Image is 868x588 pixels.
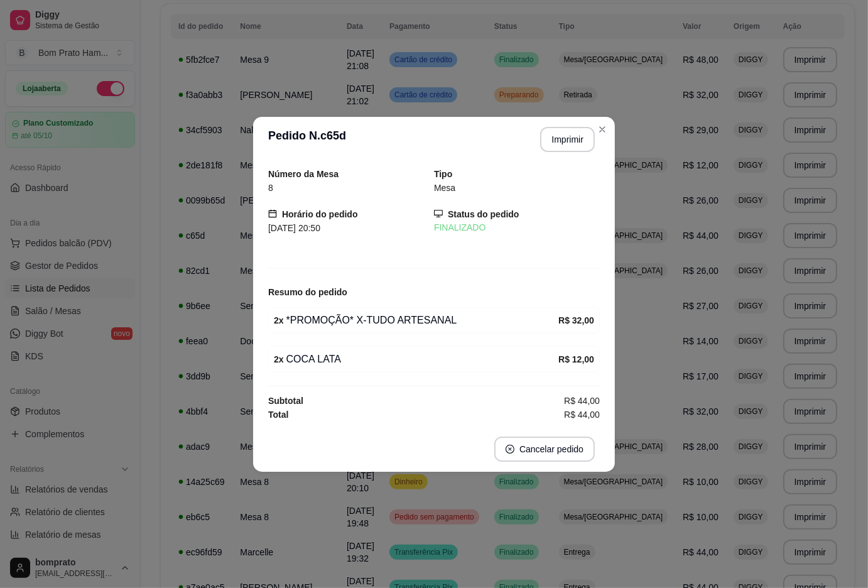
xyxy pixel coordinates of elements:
h3: Pedido N. c65d [268,127,346,152]
strong: Subtotal [268,396,303,406]
span: R$ 44,00 [564,394,600,408]
strong: R$ 12,00 [558,354,594,364]
button: Imprimir [540,127,595,152]
div: FINALIZADO [434,221,600,234]
div: *PROMOÇÃO* X-TUDO ARTESANAL [274,313,558,328]
div: COCA LATA [274,352,558,367]
strong: Total [268,410,288,420]
strong: Resumo do pedido [268,287,347,297]
strong: Número da Mesa [268,169,339,179]
span: R$ 44,00 [564,408,600,422]
span: close-circle [506,445,514,454]
strong: R$ 32,00 [558,315,594,325]
strong: Horário do pedido [282,209,358,219]
span: 8 [268,183,273,193]
strong: Tipo [434,169,452,179]
button: Close [592,119,612,139]
span: Mesa [434,183,455,193]
span: desktop [434,209,443,218]
strong: Status do pedido [448,209,519,219]
strong: 2 x [274,354,284,364]
span: [DATE] 20:50 [268,223,320,233]
button: close-circleCancelar pedido [494,437,595,462]
strong: 2 x [274,315,284,325]
span: calendar [268,209,277,218]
